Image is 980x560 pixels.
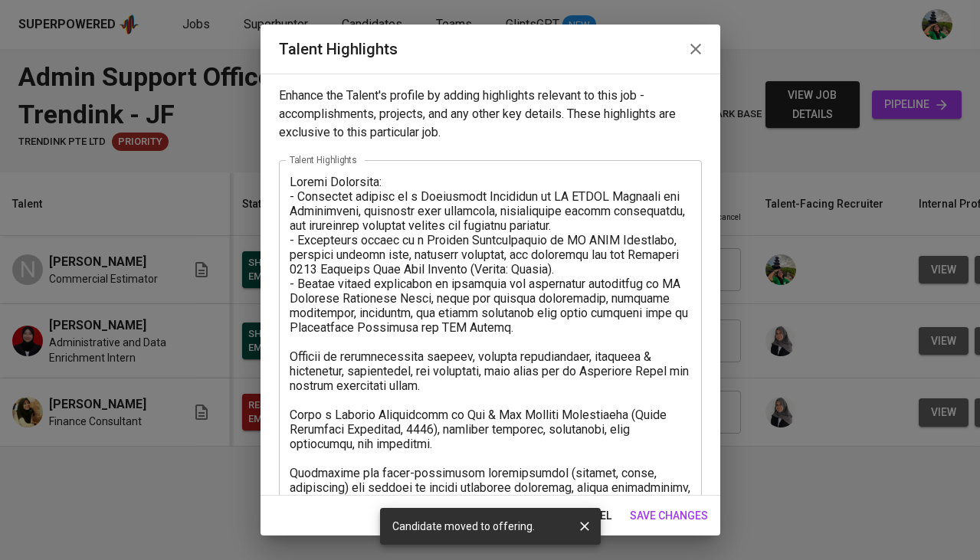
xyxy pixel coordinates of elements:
[279,37,702,61] h2: Talent Highlights
[572,506,611,526] span: cancel
[624,502,714,530] button: save changes
[279,87,702,142] p: Enhance the Talent's profile by adding highlights relevant to this job - accomplishments, project...
[565,502,618,530] button: cancel
[630,506,708,526] span: save changes
[392,513,535,540] div: Candidate moved to offering.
